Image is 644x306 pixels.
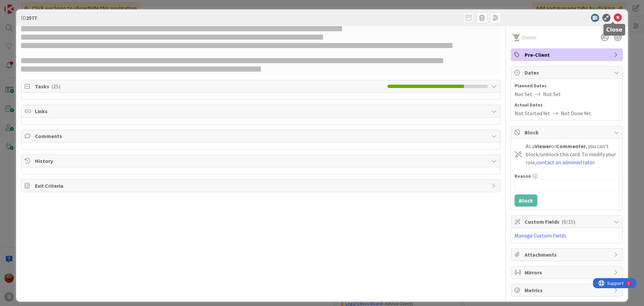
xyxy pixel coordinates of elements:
[515,232,566,239] a: Manage Custom Fields
[525,218,610,226] span: Custom Fields
[35,182,488,190] span: Exit Criteria
[561,218,575,225] span: ( 0/15 )
[35,3,37,8] div: 1
[525,51,610,59] span: Pre-Client
[556,143,586,149] b: Commenter
[525,286,610,294] span: Metrics
[515,173,531,179] label: Reason
[515,101,619,108] span: Actual Dates
[525,128,610,136] span: Block
[21,14,37,22] span: ID
[535,143,551,149] b: Viewer
[512,33,520,41] img: NC
[536,159,594,166] a: contact an administrator
[515,90,532,98] span: Not Set
[543,90,561,98] span: Not Set
[515,82,619,89] span: Planned Dates
[525,251,610,259] span: Attachments
[35,157,488,165] span: History
[525,69,610,77] span: Dates
[515,194,537,207] button: Block
[561,109,591,117] span: Not Done Yet
[515,109,550,117] span: Not Started Yet
[526,142,619,166] div: As a or , you can't block/unblock this card. To modify your role, .
[51,83,60,90] span: ( 25 )
[35,132,488,140] span: Comments
[14,1,31,9] span: Support
[525,268,610,276] span: Mirrors
[26,14,37,21] b: 2577
[35,107,488,115] span: Links
[522,33,537,41] span: Owner
[35,82,384,90] span: Tasks
[606,27,623,33] h5: Close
